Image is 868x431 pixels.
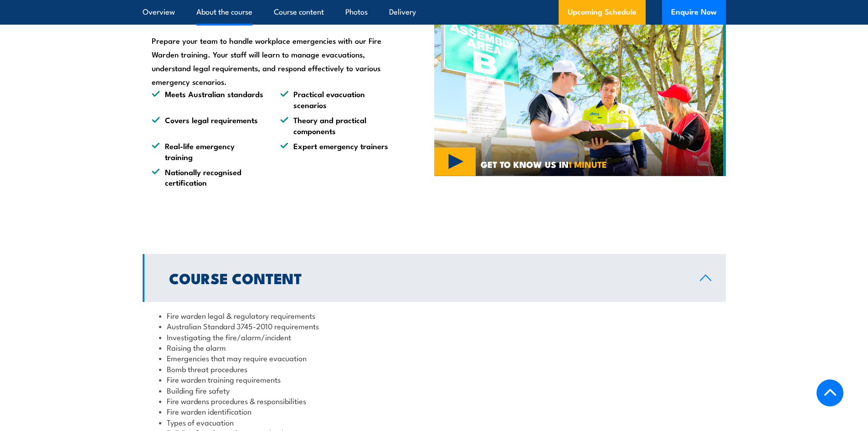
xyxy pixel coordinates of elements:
[152,166,264,188] li: Nationally recognised certification
[280,114,392,136] li: Theory and practical components
[159,310,709,321] li: Fire warden legal & regulatory requirements
[159,417,709,427] li: Types of evacuation
[280,140,392,162] li: Expert emergency trainers
[169,271,685,284] h2: Course Content
[159,406,709,416] li: Fire warden identification
[434,18,726,176] img: Fire Warden and Chief Fire Warden Training
[152,114,264,136] li: Covers legal requirements
[280,88,392,110] li: Practical evacuation scenarios
[159,385,709,395] li: Building fire safety
[143,254,726,302] a: Course Content
[159,342,709,353] li: Raising the alarm
[159,395,709,406] li: Fire wardens procedures & responsibilities
[159,321,709,331] li: Australian Standard 3745-2010 requirements
[159,374,709,384] li: Fire warden training requirements
[159,353,709,363] li: Emergencies that may require evacuation
[159,332,709,342] li: Investigating the fire/alarm/incident
[481,160,607,168] span: GET TO KNOW US IN
[143,6,392,187] div: Prepare your team to handle workplace emergencies with our Fire Warden training. Your staff will ...
[159,363,709,374] li: Bomb threat procedures
[152,88,264,110] li: Meets Australian standards
[152,140,264,162] li: Real-life emergency training
[569,157,607,171] strong: 1 MINUTE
